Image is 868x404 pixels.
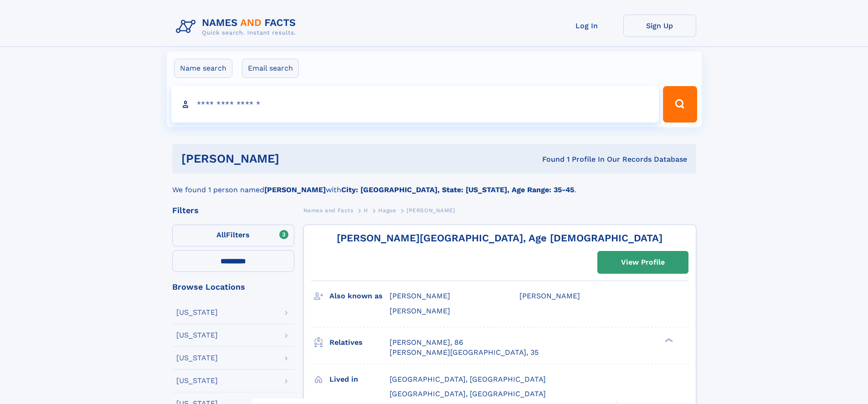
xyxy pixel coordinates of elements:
span: All [216,230,226,239]
div: [US_STATE] [176,377,218,384]
span: [PERSON_NAME] [390,307,450,315]
a: [PERSON_NAME][GEOGRAPHIC_DATA], 35 [390,348,539,358]
div: Filters [172,206,294,215]
a: Log In [550,15,623,37]
a: Sign Up [623,15,696,37]
h3: Relatives [329,335,390,350]
label: Email search [242,59,299,78]
span: [GEOGRAPHIC_DATA], [GEOGRAPHIC_DATA] [390,389,546,398]
div: Browse Locations [172,283,294,291]
a: Names and Facts [303,205,354,216]
button: Search Button [663,86,697,123]
b: City: [GEOGRAPHIC_DATA], State: [US_STATE], Age Range: 35-45 [341,185,574,194]
a: View Profile [598,251,688,273]
div: [US_STATE] [176,332,218,339]
h3: Also known as [329,288,390,304]
a: H [364,205,368,216]
b: [PERSON_NAME] [264,185,326,194]
a: Hague [378,205,396,216]
div: Found 1 Profile In Our Records Database [411,154,687,164]
span: [PERSON_NAME] [390,291,450,300]
h3: Lived in [329,372,390,387]
span: Hague [378,207,396,214]
span: [PERSON_NAME] [519,291,580,300]
label: Name search [174,59,232,78]
span: [GEOGRAPHIC_DATA], [GEOGRAPHIC_DATA] [390,375,546,384]
div: ❯ [663,337,673,343]
img: Logo Names and Facts [172,15,303,39]
div: View Profile [621,252,665,273]
h1: [PERSON_NAME] [181,153,411,164]
label: Filters [172,225,294,246]
div: We found 1 person named with . [172,174,696,195]
span: H [364,207,368,214]
a: [PERSON_NAME], 86 [390,338,463,348]
div: [US_STATE] [176,309,218,316]
span: [PERSON_NAME] [406,207,455,214]
a: [PERSON_NAME][GEOGRAPHIC_DATA], Age [DEMOGRAPHIC_DATA] [337,232,663,244]
input: search input [171,86,659,123]
div: [US_STATE] [176,354,218,362]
